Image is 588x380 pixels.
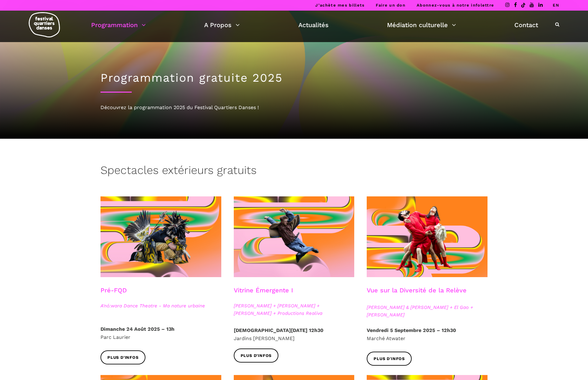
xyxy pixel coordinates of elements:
[376,3,405,7] a: Faire un don
[100,302,221,310] span: A'nó:wara Dance Theatre - Ma nature urbaine
[234,286,293,302] h3: Vitrine Émergente I
[553,3,559,7] a: EN
[100,103,488,112] div: Découvrez la programmation 2025 du Festival Quartiers Danses !
[91,20,146,30] a: Programmation
[29,12,60,37] img: logo-fqd-med
[315,3,365,7] a: J’achète mes billets
[100,71,488,85] h1: Programmation gratuite 2025
[234,327,323,333] strong: [DEMOGRAPHIC_DATA][DATE] 12h30
[234,349,279,363] a: Plus d'infos
[100,286,127,302] h3: Pré-FQD
[107,354,139,361] span: Plus d'infos
[367,326,488,342] p: Marché Atwater
[100,326,174,332] strong: Dimanche 24 Août 2025 – 13h
[204,20,240,30] a: A Propos
[234,326,355,342] p: Jardins [PERSON_NAME]
[298,20,329,30] a: Actualités
[417,3,494,7] a: Abonnez-vous à notre infolettre
[100,350,145,364] a: Plus d'infos
[234,302,355,317] span: [PERSON_NAME] + [PERSON_NAME] + [PERSON_NAME] + Productions Realiva
[374,356,405,362] span: Plus d'infos
[387,20,456,30] a: Médiation culturelle
[514,20,538,30] a: Contact
[100,164,257,179] h3: Spectacles extérieurs gratuits
[367,327,456,333] strong: Vendredi 5 Septembre 2025 – 12h30
[367,286,467,302] h3: Vue sur la Diversité de la Relève
[241,353,272,359] span: Plus d'infos
[367,352,412,366] a: Plus d'infos
[367,304,488,319] span: [PERSON_NAME] & [PERSON_NAME] + El Gao + [PERSON_NAME]
[100,325,221,341] p: Parc Laurier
